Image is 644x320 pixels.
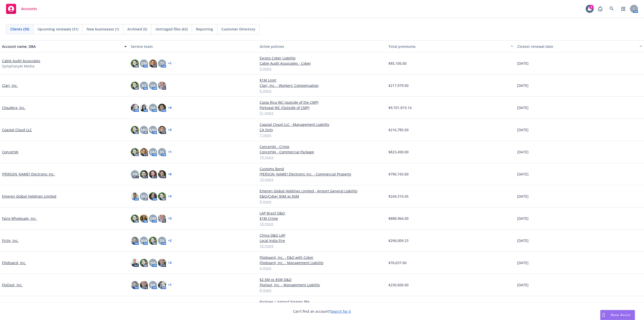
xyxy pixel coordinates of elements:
button: Nova Assist [600,310,635,320]
a: + 4 [168,106,172,109]
img: photo [140,281,148,289]
div: Drag to move [600,310,607,320]
a: + 3 [168,128,172,131]
span: [DATE] [517,216,529,221]
a: [PERSON_NAME] Electronic Inc. - Commercial Property [260,171,384,177]
a: CA Only [260,127,384,132]
a: + 3 [168,217,172,220]
div: Active policies [260,44,384,49]
a: Emergn Global Holdings Limited [2,194,56,199]
img: photo [158,259,166,267]
a: [PERSON_NAME] Electronic Inc. [2,171,55,177]
a: $2.5M xs $5M D&O [260,277,384,282]
span: Accounts [21,7,37,11]
a: + 3 [168,195,172,198]
span: HA [150,83,155,88]
span: [DATE] [517,61,529,66]
a: Search [607,4,617,14]
span: [DATE] [517,282,529,288]
button: Closest renewal date [515,40,644,52]
span: NA [150,105,155,110]
a: + 2 [168,261,172,264]
span: [DATE] [517,127,529,132]
button: Service team [129,40,258,52]
a: Cable Audit Associates [2,58,40,63]
img: photo [140,215,148,223]
span: BH [150,282,155,288]
a: 6 more [260,88,384,93]
img: photo [149,59,157,67]
a: + 1 [168,151,172,154]
a: 10 more [260,177,384,182]
span: $888,964.00 [388,216,409,221]
span: $244,310.45 [388,194,409,199]
span: [DATE] [517,238,529,243]
span: [DATE] [517,149,529,155]
span: MQ [141,127,147,132]
span: DM [150,149,156,155]
span: $9,701,819.14 [388,105,412,110]
a: Report a Bug [595,4,605,14]
img: photo [131,192,139,200]
a: Excess Cyber Liability [260,55,384,61]
span: [DATE] [517,83,529,88]
a: ConcertAI - Crime [260,144,384,149]
img: photo [158,82,166,90]
img: photo [140,170,148,178]
a: Coastal Cloud LLC - Management Liability [260,122,384,127]
a: Customs Bond [260,166,384,171]
span: DK [160,238,165,243]
img: photo [131,104,139,112]
a: E&O/Cyber $5M xs $5M [260,194,384,199]
a: Coastal Cloud LLC [2,127,32,132]
div: Closest renewal date [517,44,636,49]
span: NZ [142,83,146,88]
a: 18 more [260,221,384,226]
span: [DATE] [517,194,529,199]
a: Costa Rica WC (outside of the CMP) [260,100,384,105]
span: Upcoming renewals (31) [37,26,78,32]
span: DB [133,171,137,177]
img: photo [131,59,139,67]
span: [DATE] [517,260,529,265]
span: Archived (5) [127,26,147,32]
a: China D&O LAP [260,233,384,238]
a: FloQast, Inc. - Management Liability [260,282,384,288]
a: Search for it [330,309,351,314]
span: Reporting [196,26,213,32]
img: photo [131,237,139,245]
span: MW [141,238,147,243]
a: 9 more [260,199,384,204]
span: KS [160,149,164,155]
span: $790,743.00 [388,171,409,177]
img: photo [158,104,166,112]
img: photo [131,82,139,90]
img: photo [131,281,139,289]
img: photo [158,215,166,223]
img: photo [140,259,148,267]
img: photo [140,148,148,156]
img: photo [158,170,166,178]
a: + 1 [168,283,172,287]
span: Clients (39) [10,26,29,32]
a: Accounts [4,2,39,16]
a: + 6 [168,173,172,176]
img: photo [149,170,157,178]
a: Emergn Global Holdings Limited - Airport General Liability [260,188,384,194]
a: FloQast, Inc. [2,282,23,288]
a: + 1 [168,62,172,65]
span: MW [150,127,156,132]
span: New businesses (1) [87,26,119,32]
a: Flipboard, Inc. [2,260,26,265]
img: photo [158,192,166,200]
a: 5 more [260,66,384,71]
span: $230,606.00 [388,282,409,288]
div: Total premiums [388,44,508,49]
a: 8 more [260,288,384,293]
span: $823,490.00 [388,149,409,155]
